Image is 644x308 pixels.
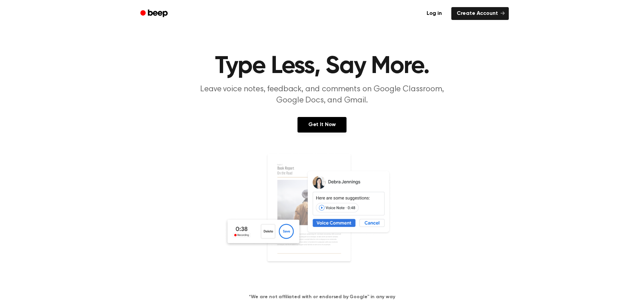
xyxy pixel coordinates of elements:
[149,54,495,78] h1: Type Less, Say More.
[224,153,420,283] img: Voice Comments on Docs and Recording Widget
[451,7,509,20] a: Create Account
[421,7,447,20] a: Log in
[136,7,174,20] a: Beep
[8,293,636,301] h4: *We are not affiliated with or endorsed by Google™ in any way
[192,84,452,106] p: Leave voice notes, feedback, and comments on Google Classroom, Google Docs, and Gmail.
[297,117,347,133] a: Get It Now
